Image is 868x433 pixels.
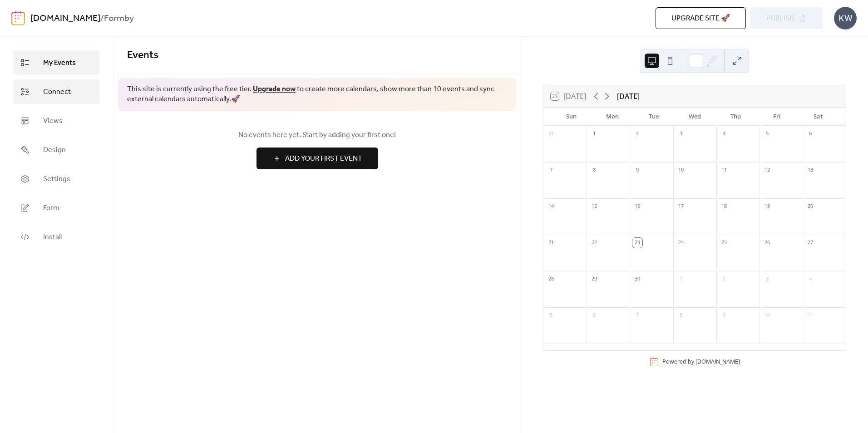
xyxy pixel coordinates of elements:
[805,129,815,139] div: 6
[14,167,99,191] a: Settings
[719,129,729,139] div: 4
[762,129,772,139] div: 5
[100,10,104,27] b: /
[546,202,556,212] div: 14
[715,108,756,126] div: Thu
[14,138,99,162] a: Design
[551,108,592,126] div: Sun
[719,238,729,248] div: 25
[589,310,599,320] div: 6
[43,145,66,156] span: Design
[671,13,730,24] span: Upgrade site 🚀
[589,274,599,284] div: 29
[30,10,100,27] a: [DOMAIN_NAME]
[676,310,686,320] div: 8
[43,174,70,185] span: Settings
[546,310,556,320] div: 5
[805,165,815,175] div: 13
[656,7,746,29] button: Upgrade site 🚀
[589,238,599,248] div: 22
[632,310,642,320] div: 7
[43,116,63,127] span: Views
[632,202,642,212] div: 16
[797,108,838,126] div: Sat
[43,58,76,69] span: My Events
[14,50,99,75] a: My Events
[676,274,686,284] div: 1
[805,274,815,284] div: 4
[104,10,134,27] b: Formby
[11,11,25,25] img: logo
[285,153,362,164] span: Add Your First Event
[719,274,729,284] div: 2
[14,79,99,104] a: Connect
[633,108,674,126] div: Tue
[14,225,99,249] a: Install
[676,238,686,248] div: 24
[762,274,772,284] div: 3
[592,108,633,126] div: Mon
[756,108,798,126] div: Fri
[43,203,59,214] span: Form
[617,91,640,102] div: [DATE]
[632,274,642,284] div: 30
[43,87,71,98] span: Connect
[676,165,686,175] div: 10
[674,108,715,126] div: Wed
[127,45,158,65] span: Events
[589,202,599,212] div: 15
[719,165,729,175] div: 11
[632,129,642,139] div: 2
[762,310,772,320] div: 10
[719,202,729,212] div: 18
[762,165,772,175] div: 12
[676,202,686,212] div: 17
[805,310,815,320] div: 11
[43,232,62,243] span: Install
[256,148,378,169] button: Add Your First Event
[127,84,507,105] span: This site is currently using the free tier. to create more calendars, show more than 10 events an...
[662,358,740,365] div: Powered by
[632,238,642,248] div: 23
[127,148,507,169] a: Add Your First Event
[546,274,556,284] div: 28
[676,129,686,139] div: 3
[762,238,772,248] div: 26
[546,165,556,175] div: 7
[589,129,599,139] div: 1
[805,202,815,212] div: 20
[719,310,729,320] div: 9
[589,165,599,175] div: 8
[546,238,556,248] div: 21
[805,238,815,248] div: 27
[253,82,296,96] a: Upgrade now
[14,196,99,220] a: Form
[834,7,857,30] div: KW
[695,358,740,365] a: [DOMAIN_NAME]
[14,108,99,133] a: Views
[632,165,642,175] div: 9
[127,130,507,141] span: No events here yet. Start by adding your first one!
[762,202,772,212] div: 19
[546,129,556,139] div: 31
